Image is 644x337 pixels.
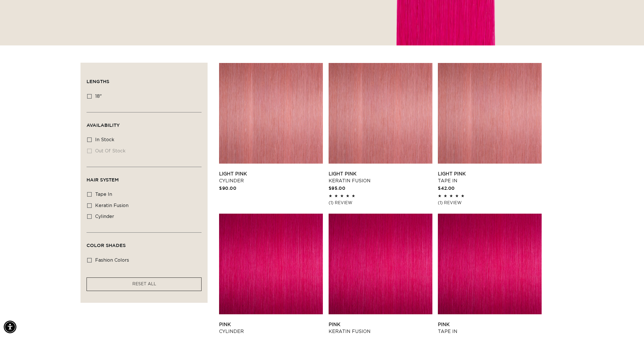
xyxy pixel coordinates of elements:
span: cylinder [95,214,114,219]
a: Pink Tape In [438,321,542,335]
span: keratin fusion [95,203,129,208]
span: tape in [95,192,112,197]
summary: Hair System (0 selected) [87,167,202,188]
iframe: Chat Widget [615,309,644,337]
a: Light Pink Cylinder [219,171,323,184]
a: Pink Keratin Fusion [329,321,432,335]
summary: Availability (0 selected) [87,112,202,133]
summary: Lengths (0 selected) [87,69,202,89]
span: Hair System [87,177,119,182]
a: Light Pink Keratin Fusion [329,171,432,184]
div: Accessibility Menu [4,321,16,333]
span: Color Shades [87,243,126,248]
summary: Color Shades (0 selected) [87,233,202,253]
span: In stock [95,137,114,142]
a: Light Pink Tape In [438,171,542,184]
span: Availability [87,122,120,128]
a: Pink Cylinder [219,321,323,335]
a: RESET ALL [132,281,156,288]
span: fashion colors [95,258,129,263]
span: 18" [95,94,102,99]
span: Lengths [87,79,109,84]
span: RESET ALL [132,282,156,286]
